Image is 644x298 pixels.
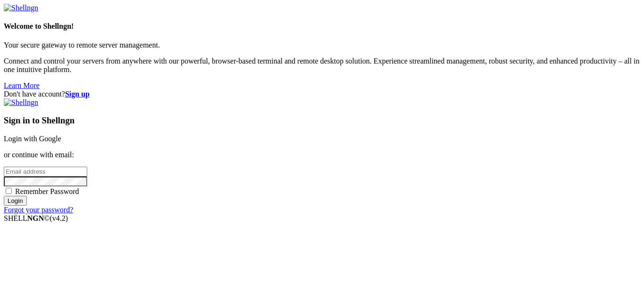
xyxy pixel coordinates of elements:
[4,22,640,31] h4: Welcome to Shellngn!
[4,90,640,98] div: Don't have account?
[4,135,61,143] a: Login with Google
[4,151,640,159] p: or continue with email:
[15,187,79,195] span: Remember Password
[4,115,640,126] h3: Sign in to Shellngn
[4,214,68,222] span: SHELL ©
[50,214,68,222] span: 4.2.0
[4,196,27,206] input: Login
[4,4,38,12] img: Shellngn
[4,167,87,177] input: Email address
[4,206,73,214] a: Forgot your password?
[4,98,38,107] img: Shellngn
[65,90,90,98] a: Sign up
[4,81,40,89] a: Learn More
[6,188,12,194] input: Remember Password
[27,214,44,222] b: NGN
[4,57,640,74] p: Connect and control your servers from anywhere with our powerful, browser-based terminal and remo...
[4,41,640,49] p: Your secure gateway to remote server management.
